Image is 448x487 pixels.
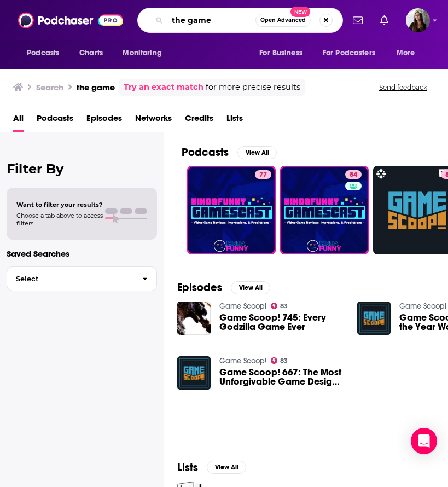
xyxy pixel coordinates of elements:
span: Podcasts [27,45,59,61]
a: Game Scoop! [219,356,266,366]
a: PodcastsView All [182,146,277,159]
img: Game Scoop! 667: The Most Unforgivable Game Design Choices [177,356,211,390]
button: open menu [389,43,429,63]
a: Lists [226,109,243,132]
h2: Episodes [177,281,222,294]
a: 83 [271,303,288,309]
span: Open Advanced [260,18,306,23]
a: Charts [72,43,109,63]
span: for more precise results [206,81,300,94]
h2: Podcasts [182,146,229,159]
span: 83 [280,304,288,309]
h3: Search [36,82,63,92]
span: Charts [79,45,103,61]
img: Game Scoop! 745: Every Godzilla Game Ever [177,302,211,335]
span: New [290,7,310,17]
button: open menu [316,43,391,63]
a: Try an exact match [124,81,203,94]
span: More [397,45,415,61]
button: View All [237,146,277,159]
a: Networks [135,109,172,132]
a: Game Scoop! 745: Every Godzilla Game Ever [219,313,344,332]
span: Logged in as bnmartinn [406,8,430,32]
span: Choose a tab above to access filters. [16,212,103,227]
button: Show profile menu [406,8,430,32]
img: Podchaser - Follow, Share and Rate Podcasts [18,10,123,31]
span: For Business [259,45,302,61]
img: User Profile [406,8,430,32]
button: View All [207,461,246,474]
a: Episodes [86,109,122,132]
button: Select [7,266,157,291]
a: Game Scoop! 667: The Most Unforgivable Game Design Choices [219,368,344,386]
a: EpisodesView All [177,281,270,294]
a: ListsView All [177,461,246,474]
button: open menu [252,43,316,63]
button: Send feedback [376,83,430,92]
input: Search podcasts, credits, & more... [167,11,255,29]
button: Open AdvancedNew [255,14,311,27]
a: Podcasts [37,109,73,132]
div: Search podcasts, credits, & more... [137,8,343,33]
a: 77 [187,166,276,254]
a: 83 [271,357,288,364]
span: 77 [259,170,267,181]
a: 84 [345,170,362,179]
button: open menu [19,43,73,63]
button: open menu [115,43,176,63]
span: For Podcasters [323,45,375,61]
a: Credits [185,109,213,132]
button: View All [231,281,270,294]
a: Game Scoop! [399,302,446,311]
div: Open Intercom Messenger [411,428,437,454]
img: Game Scoop! 682: Game of the Year Watch Continues [357,302,391,335]
a: 77 [255,170,271,179]
a: Show notifications dropdown [376,11,393,30]
p: Saved Searches [7,248,157,259]
h3: the game [77,82,115,92]
span: Select [7,275,133,282]
span: 84 [350,170,357,181]
span: 83 [280,358,288,363]
span: Want to filter your results? [16,201,103,208]
a: All [13,109,24,132]
span: Monitoring [123,45,161,61]
a: 84 [280,166,369,254]
h2: Lists [177,461,198,474]
h2: Filter By [7,161,157,177]
a: Show notifications dropdown [348,11,367,30]
a: Game Scoop! [219,302,266,311]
